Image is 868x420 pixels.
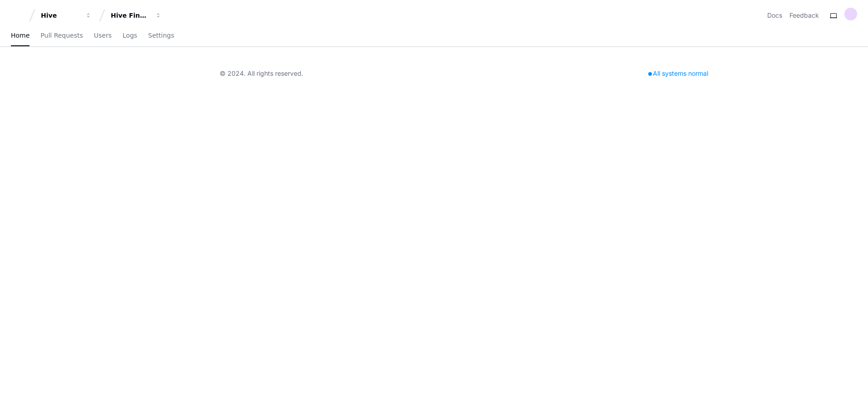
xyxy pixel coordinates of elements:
button: Hive Financial Systems [107,7,165,24]
span: Logs [123,33,137,38]
span: Home [11,33,30,38]
span: Settings [148,33,174,38]
a: Pull Requests [40,25,83,46]
button: Hive [37,7,95,24]
div: Hive [41,11,80,20]
button: Feedback [789,11,819,20]
div: Hive Financial Systems [111,11,150,20]
div: All systems normal [643,67,714,80]
a: Home [11,25,30,46]
a: Settings [148,25,174,46]
a: Docs [767,11,782,20]
a: Logs [123,25,137,46]
div: © 2024. All rights reserved. [220,69,303,78]
span: Users [94,33,112,38]
span: Pull Requests [40,33,83,38]
a: Users [94,25,112,46]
